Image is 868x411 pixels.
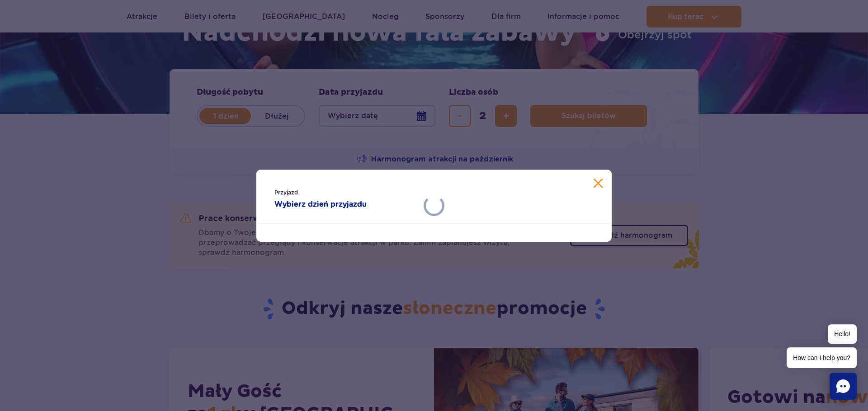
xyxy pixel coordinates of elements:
strong: Wybierz dzień przyjazdu [274,199,416,210]
span: How can I help you? [787,347,857,368]
span: Hello! [828,324,857,344]
div: Chat [830,373,857,400]
span: Przyjazd [274,188,416,197]
button: Zamknij kalendarz [594,179,603,188]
